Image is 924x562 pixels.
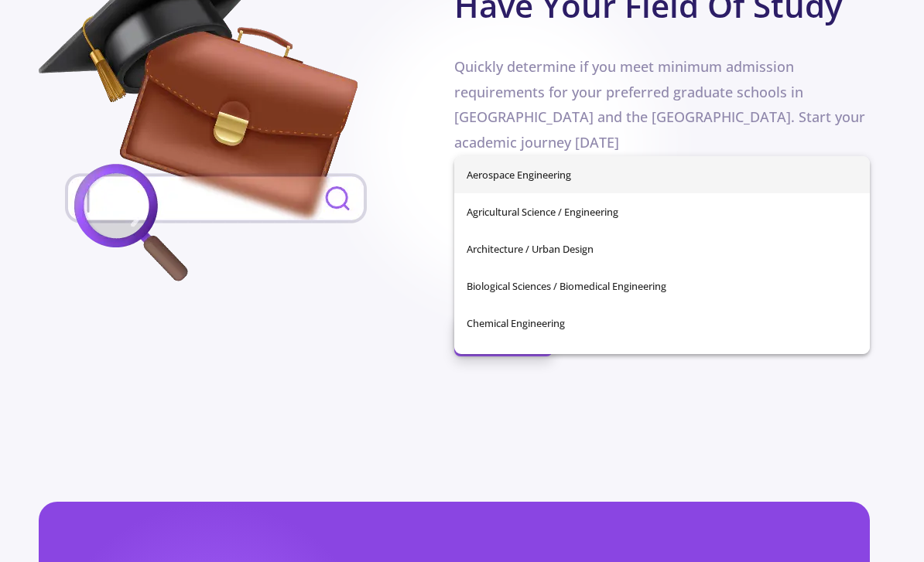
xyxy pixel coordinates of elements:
[467,230,857,267] span: Architecture / Urban Design
[454,57,865,151] span: Quickly determine if you meet minimum admission requirements for your preferred graduate schools ...
[467,156,857,193] span: Aerospace Engineering
[467,342,857,379] span: Chemistry
[467,267,857,305] span: Biological Sciences / Biomedical Engineering
[467,305,857,342] span: Chemical Engineering
[467,193,857,230] span: Agricultural Science / Engineering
